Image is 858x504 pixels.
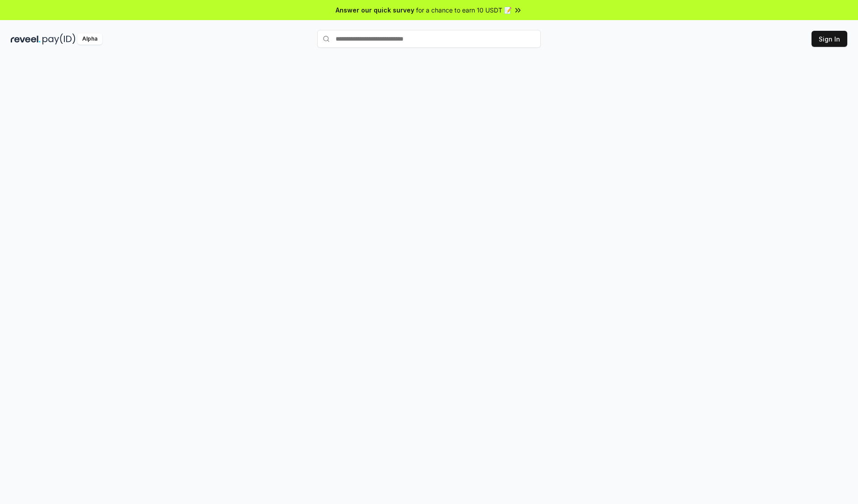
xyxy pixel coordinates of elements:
span: for a chance to earn 10 USDT 📝 [416,5,512,15]
img: pay_id [42,33,76,45]
div: Alpha [77,33,102,45]
span: Answer our quick survey [336,5,414,15]
img: reveel_dark [11,33,41,45]
button: Sign In [812,31,847,47]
